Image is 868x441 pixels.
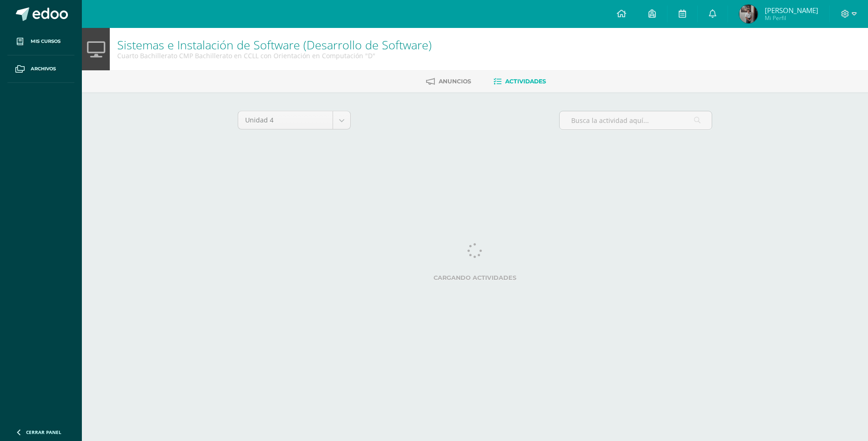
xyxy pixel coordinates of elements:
[494,74,546,89] a: Actividades
[238,111,350,129] a: Unidad 4
[426,74,471,89] a: Anuncios
[505,78,546,85] span: Actividades
[765,6,818,15] span: [PERSON_NAME]
[765,14,818,22] span: Mi Perfil
[31,65,56,73] span: Archivos
[245,111,326,129] span: Unidad 4
[26,429,61,435] span: Cerrar panel
[117,51,432,60] div: Cuarto Bachillerato CMP Bachillerato en CCLL con Orientación en Computación 'D'
[117,38,432,51] h1: Sistemas e Instalación de Software (Desarrollo de Software)
[117,37,432,53] a: Sistemas e Instalación de Software (Desarrollo de Software)
[7,55,74,83] a: Archivos
[238,274,712,281] label: Cargando actividades
[439,78,471,85] span: Anuncios
[31,38,60,45] span: Mis cursos
[739,5,758,23] img: 326c8c6dfc139d3cba5a6f1bc173c9c2.png
[7,28,74,55] a: Mis cursos
[560,111,712,129] input: Busca la actividad aquí...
